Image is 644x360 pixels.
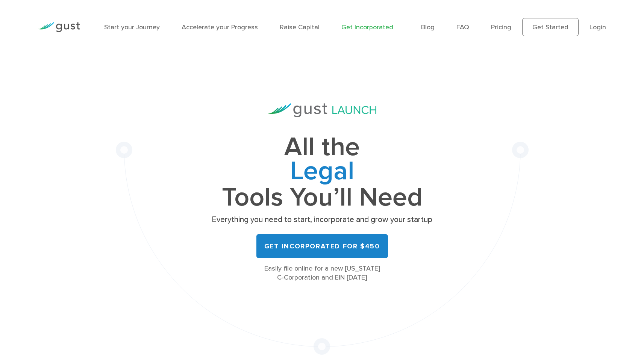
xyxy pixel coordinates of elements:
a: Get Incorporated [341,23,393,31]
a: FAQ [456,23,469,31]
p: Everything you need to start, incorporate and grow your startup [209,215,435,225]
a: Raise Capital [280,23,320,31]
img: Gust Launch Logo [268,103,376,117]
a: Accelerate your Progress [182,23,258,31]
h1: All the Tools You’ll Need [209,135,435,209]
span: Legal [209,159,435,186]
a: Pricing [491,23,511,31]
img: Gust Logo [38,22,80,32]
a: Start your Journey [104,23,160,31]
a: Blog [421,23,435,31]
a: Get Incorporated for $450 [256,234,388,258]
div: Easily file online for a new [US_STATE] C-Corporation and EIN [DATE] [209,264,435,282]
a: Login [589,23,606,31]
a: Get Started [522,18,579,36]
